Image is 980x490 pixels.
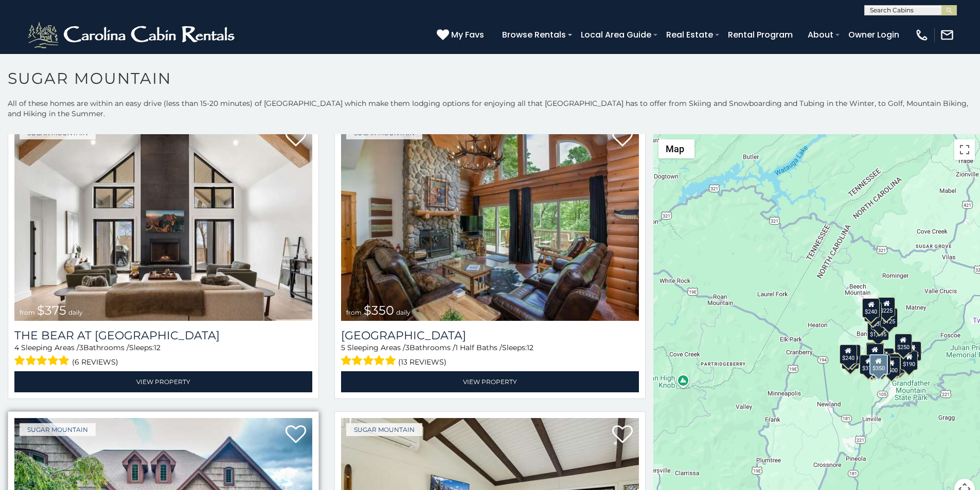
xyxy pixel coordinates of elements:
div: $240 [863,298,880,318]
span: 5 [341,343,345,352]
span: daily [68,308,83,316]
div: $250 [895,334,912,353]
div: $1,095 [867,321,889,340]
div: Sleeping Areas / Bathrooms / Sleeps: [341,342,639,369]
a: Real Estate [661,26,718,44]
div: $155 [904,341,921,361]
span: 12 [154,343,161,352]
span: daily [396,308,411,316]
span: from [346,308,362,316]
img: The Bear At Sugar Mountain [14,121,312,321]
a: [GEOGRAPHIC_DATA] [341,329,639,342]
span: 3 [405,343,409,352]
a: Rental Program [723,26,798,44]
span: (13 reviews) [398,355,447,369]
div: $200 [877,348,894,368]
div: $375 [860,355,878,374]
span: (6 reviews) [72,355,118,369]
div: $240 [840,344,857,364]
a: Sugar Mountain [20,423,96,436]
img: White-1-2.png [26,20,239,50]
span: My Favs [451,28,484,41]
div: $190 [901,351,918,370]
img: Grouse Moor Lodge [341,121,639,321]
img: phone-regular-white.png [915,28,929,42]
span: Map [666,143,684,154]
span: 3 [79,343,83,352]
a: Add to favorites [286,128,306,149]
span: 12 [527,343,533,352]
span: $375 [37,303,66,318]
a: Sugar Mountain [346,423,422,436]
a: View Property [341,371,639,392]
div: $190 [866,342,883,362]
a: About [803,26,839,44]
a: Grouse Moor Lodge from $350 daily [341,121,639,321]
div: Sleeping Areas / Bathrooms / Sleeps: [14,342,312,369]
div: $225 [878,297,896,317]
a: My Favs [437,28,487,42]
a: View Property [14,371,312,392]
a: Browse Rentals [497,26,571,44]
h3: The Bear At Sugar Mountain [14,329,312,342]
a: Owner Login [843,26,904,44]
a: Local Area Guide [576,26,656,44]
button: Change map style [658,139,694,158]
button: Toggle fullscreen view [954,139,975,160]
a: The Bear At [GEOGRAPHIC_DATA] [14,329,312,342]
a: Add to favorites [612,128,633,149]
h3: Grouse Moor Lodge [341,329,639,342]
span: 4 [14,343,19,352]
span: $350 [364,303,394,318]
a: Add to favorites [286,424,306,446]
div: $350 [869,354,888,375]
div: $195 [888,354,905,373]
div: $125 [880,308,898,328]
div: $300 [866,343,884,363]
span: from [20,308,35,316]
div: $500 [883,357,900,376]
span: 1 Half Baths / [455,343,502,352]
img: mail-regular-white.png [940,28,954,42]
a: Add to favorites [612,424,633,446]
a: The Bear At Sugar Mountain from $375 daily [14,121,312,321]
